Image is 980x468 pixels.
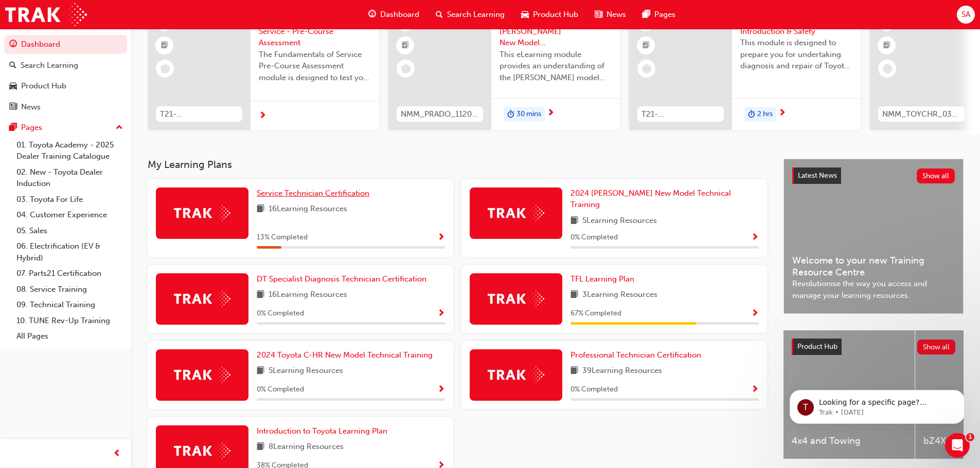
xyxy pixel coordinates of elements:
[516,108,541,120] span: 30 mins
[437,233,445,242] span: Show Progress
[436,8,443,21] span: search-icon
[257,203,264,216] span: book-icon
[161,64,170,73] span: learningRecordVerb_NONE-icon
[116,121,123,135] span: up-icon
[571,188,759,211] a: 2024 [PERSON_NAME] New Model Technical Training
[12,313,127,329] a: 10. TUNE Rev-Up Training
[488,291,544,307] img: Trak
[447,9,505,21] span: Search Learning
[174,443,230,459] img: Trak
[751,307,759,320] button: Show Progress
[642,108,720,120] span: T21-FOD_HVIS_PREREQ
[571,189,731,210] span: 2024 [PERSON_NAME] New Model Technical Training
[582,289,657,302] span: 3 Learning Resources
[380,9,419,21] span: Dashboard
[269,289,347,302] span: 16 Learning Resources
[607,9,626,21] span: News
[269,365,343,378] span: 5 Learning Resources
[500,14,612,49] span: 2024 Landcruiser [PERSON_NAME] New Model Mechanisms - Model Outline 1
[4,118,127,137] button: Pages
[12,223,127,239] a: 05. Sales
[4,33,127,118] button: DashboardSearch LearningProduct HubNews
[586,4,634,25] a: news-iconNews
[792,435,906,447] span: 4x4 and Towing
[257,365,264,378] span: book-icon
[488,367,544,383] img: Trak
[401,64,411,73] span: learningRecordVerb_NONE-icon
[642,64,651,73] span: learningRecordVerb_NONE-icon
[360,4,427,25] a: guage-iconDashboard
[792,278,955,301] span: Revolutionise the way you access and manage your learning resources.
[571,350,701,360] span: Professional Technician Certification
[547,109,555,118] span: next-icon
[792,167,955,184] a: Latest NewsShow all
[12,137,127,164] a: 01. Toyota Academy - 2025 Dealer Training Catalogue
[257,425,391,437] a: Introduction to Toyota Learning Plan
[507,108,514,121] span: duration-icon
[174,291,230,307] img: Trak
[148,6,379,130] a: 0T21-STFOS_PRE_EXAMST Fundamentals of Service - Pre-Course AssessmentThe Fundamentals of Service ...
[12,266,127,282] a: 07. Parts21 Certification
[21,60,78,71] div: Search Learning
[883,64,892,73] span: learningRecordVerb_NONE-icon
[4,98,127,117] a: News
[748,108,755,121] span: duration-icon
[401,108,479,120] span: NMM_PRADO_112024_MODULE_1
[21,101,41,113] div: News
[582,215,657,228] span: 5 Learning Resources
[945,433,970,458] iframe: Intercom live chat
[9,123,17,133] span: pages-icon
[643,8,650,21] span: pages-icon
[257,426,387,436] span: Introduction to Toyota Learning Plan
[257,232,308,244] span: 13 % Completed
[571,349,705,361] a: Professional Technician Certification
[595,8,602,21] span: news-icon
[21,80,66,92] div: Product Hub
[4,77,127,96] a: Product Hub
[257,273,431,285] a: DT Specialist Diagnosis Technician Certification
[797,342,838,351] span: Product Hub
[437,231,445,244] button: Show Progress
[778,109,786,118] span: next-icon
[751,309,759,319] span: Show Progress
[792,255,955,278] span: Welcome to your new Training Resource Centre
[437,307,445,320] button: Show Progress
[161,39,168,52] span: booktick-icon
[12,207,127,223] a: 04. Customer Experience
[257,289,264,302] span: book-icon
[174,205,230,221] img: Trak
[259,49,371,84] span: The Fundamentals of Service Pre-Course Assessment module is designed to test your learning and un...
[4,56,127,75] a: Search Learning
[571,308,621,320] span: 67 % Completed
[634,4,684,25] a: pages-iconPages
[751,385,759,395] span: Show Progress
[21,122,42,134] div: Pages
[4,35,127,54] a: Dashboard
[259,14,371,49] span: ST Fundamentals of Service - Pre-Course Assessment
[882,108,960,120] span: NMM_TOYCHR_032024_MODULE_1
[257,188,373,199] a: Service Technician Certification
[751,383,759,396] button: Show Progress
[113,447,121,460] span: prev-icon
[957,6,975,24] button: SA
[792,339,955,355] a: Product HubShow all
[257,441,264,454] span: book-icon
[5,3,87,26] a: Trak
[740,37,852,72] span: This module is designed to prepare you for undertaking diagnosis and repair of Toyota & Lexus Ele...
[269,441,344,454] span: 8 Learning Resources
[643,39,650,52] span: booktick-icon
[629,6,861,130] a: 0T21-FOD_HVIS_PREREQElectrification Introduction & SafetyThis module is designed to prepare you f...
[12,297,127,313] a: 09. Technical Training
[9,40,17,49] span: guage-icon
[966,433,974,441] span: 1
[757,108,773,120] span: 2 hrs
[160,108,238,120] span: T21-STFOS_PRE_EXAM
[488,205,544,221] img: Trak
[9,61,16,70] span: search-icon
[751,233,759,242] span: Show Progress
[12,238,127,266] a: 06. Electrification (EV & Hybrid)
[500,49,612,84] span: This eLearning module provides an understanding of the [PERSON_NAME] model line-up and its Katash...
